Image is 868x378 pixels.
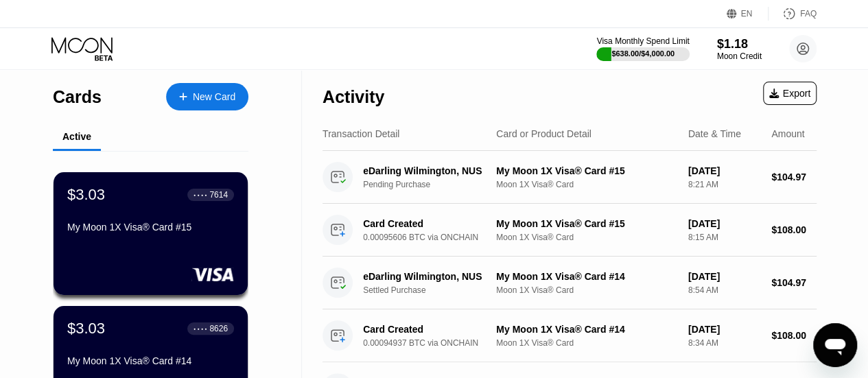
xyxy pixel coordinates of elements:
div: Moon 1X Visa® Card [496,285,677,295]
div: EN [727,7,769,21]
div: $108.00 [771,330,817,341]
div: Amount [771,128,804,139]
div: 7614 [209,190,228,200]
div: My Moon 1X Visa® Card #14 [67,355,234,366]
div: Settled Purchase [363,285,509,295]
div: Moon 1X Visa® Card [496,338,677,348]
div: My Moon 1X Visa® Card #14 [496,324,677,335]
div: Activity [322,87,384,107]
div: ● ● ● ● [193,327,207,331]
div: $108.00 [771,224,817,235]
iframe: Button to launch messaging window [813,323,857,367]
div: My Moon 1X Visa® Card #15 [67,222,234,233]
div: 8626 [209,324,228,333]
div: $3.03● ● ● ●7614My Moon 1X Visa® Card #15 [54,172,248,295]
div: [DATE] [688,324,760,335]
div: $1.18 [717,37,762,51]
div: 8:15 AM [688,233,760,242]
div: Moon Credit [717,51,762,61]
div: Transaction Detail [322,128,399,139]
div: Card Created [363,218,500,229]
div: New Card [193,91,235,103]
div: Moon 1X Visa® Card [496,180,677,189]
div: My Moon 1X Visa® Card #15 [496,165,677,176]
div: eDarling Wilmington, NUSPending PurchaseMy Moon 1X Visa® Card #15Moon 1X Visa® Card[DATE]8:21 AM$... [322,151,817,204]
div: My Moon 1X Visa® Card #14 [496,271,677,282]
div: eDarling Wilmington, NUS [363,165,500,176]
div: New Card [166,83,248,110]
div: Card Created [363,324,500,335]
div: $104.97 [771,277,817,288]
div: $3.03 [67,320,105,338]
div: Cards [53,87,102,107]
div: Moon 1X Visa® Card [496,233,677,242]
div: Active [62,131,91,142]
div: Card Created0.00094937 BTC via ONCHAINMy Moon 1X Visa® Card #14Moon 1X Visa® Card[DATE]8:34 AM$10... [322,309,817,362]
div: Card Created0.00095606 BTC via ONCHAINMy Moon 1X Visa® Card #15Moon 1X Visa® Card[DATE]8:15 AM$10... [322,204,817,257]
div: $638.00 / $4,000.00 [611,49,675,58]
div: FAQ [800,9,817,19]
div: 0.00095606 BTC via ONCHAIN [363,233,509,242]
div: eDarling Wilmington, NUSSettled PurchaseMy Moon 1X Visa® Card #14Moon 1X Visa® Card[DATE]8:54 AM$... [322,257,817,309]
div: Visa Monthly Spend Limit$638.00/$4,000.00 [596,36,689,61]
div: eDarling Wilmington, NUS [363,271,500,282]
div: [DATE] [688,165,760,176]
div: EN [741,9,753,19]
div: ● ● ● ● [193,193,207,197]
div: [DATE] [688,271,760,282]
div: Card or Product Detail [496,128,591,139]
div: FAQ [769,7,817,21]
div: $3.03 [67,186,105,204]
div: Visa Monthly Spend Limit [596,36,689,46]
div: Pending Purchase [363,180,509,189]
div: Export [769,88,810,99]
div: [DATE] [688,218,760,229]
div: 8:54 AM [688,285,760,295]
div: $1.18Moon Credit [717,37,762,61]
div: 8:34 AM [688,338,760,348]
div: Export [763,82,817,105]
div: $104.97 [771,172,817,182]
div: 8:21 AM [688,180,760,189]
div: My Moon 1X Visa® Card #15 [496,218,677,229]
div: Date & Time [688,128,741,139]
div: 0.00094937 BTC via ONCHAIN [363,338,509,348]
